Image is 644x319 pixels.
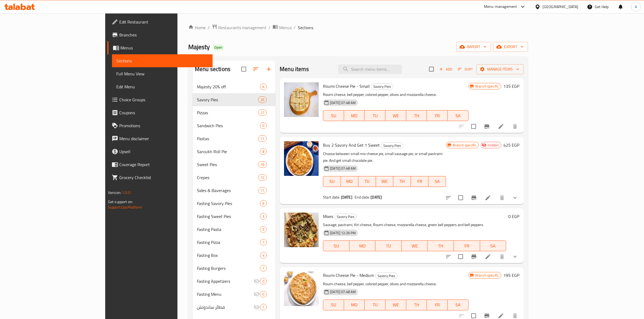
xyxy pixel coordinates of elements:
span: Savory Pies [335,214,356,220]
nav: breadcrumb [188,24,528,31]
a: Menus [107,41,213,54]
span: Select to update [455,192,466,203]
span: 11 [258,136,266,141]
span: Hidden [486,143,501,148]
img: Roumi Cheese Pie - Small [284,82,319,117]
div: items [260,265,267,271]
span: TU [367,112,383,120]
button: WE [385,300,406,310]
p: Roumi cheese, bell pepper, colored pepper, olives and mozzarella cheese. [323,281,468,287]
button: Manage items [476,64,524,74]
span: SU [325,112,342,120]
button: sort-choices [442,250,455,263]
span: SA [450,301,466,309]
button: TU [365,300,385,310]
span: SU [325,301,342,309]
div: Pastas11 [193,132,275,145]
span: WE [404,242,426,250]
div: items [260,226,267,233]
div: Menu-management [484,4,517,10]
span: 27 [258,110,266,115]
div: Sandwich Pies0 [193,119,275,132]
span: Saroukh Roll Pie [197,148,260,155]
span: FR [456,242,478,250]
div: فطائر ساندوتش1 [193,301,275,314]
button: TH [428,240,454,251]
input: search [338,65,402,74]
button: import [456,42,491,52]
span: FR [413,177,426,185]
span: 0 [260,279,266,284]
span: WE [388,301,404,309]
div: Savory Pies [334,214,357,220]
span: 6 [260,201,266,206]
svg: Inactive section [253,304,260,310]
b: [DATE] [341,194,352,201]
span: Start date: [323,194,340,201]
span: Buy 2 Savory And Get 1 Sweet [323,141,380,149]
button: SA [480,240,506,251]
div: Pizzas27 [193,106,275,119]
a: Upsell [107,145,213,158]
span: [DATE] 07:48 AM [328,289,358,294]
span: Savory Pies [371,83,393,90]
span: TH [430,242,452,250]
button: TU [365,110,385,121]
span: Choice Groups [119,96,209,103]
a: Restaurants management [212,24,266,31]
span: Crepes [197,174,258,181]
span: Grocery Checklist [119,174,209,181]
span: Fasting Box [197,252,260,258]
span: 4 [260,253,266,258]
div: Saroukh Roll Pie8 [193,145,275,158]
div: items [260,122,267,129]
span: MO [352,242,374,250]
span: 0 [260,123,266,128]
button: SU [323,300,344,310]
button: delete [508,120,521,133]
button: FR [454,240,480,251]
span: Select to update [468,121,479,132]
div: Fasting Menu [197,291,253,297]
div: Fasting Menu0 [193,288,275,301]
span: Full Menu View [116,70,209,77]
span: WE [378,177,391,185]
h2: Menu items [280,65,309,73]
span: 1 [260,266,266,271]
button: Sort [457,65,474,73]
span: Manage items [481,66,519,73]
span: 12 [258,175,266,180]
div: Sides & Baverages [197,187,258,194]
span: 0 [260,292,266,297]
a: Menu disclaimer [107,132,213,145]
button: export [493,42,528,52]
span: Promotions [119,122,209,129]
button: delete [496,250,508,263]
button: Add section [262,63,275,76]
button: MO [344,300,365,310]
a: Edit Menu [112,80,213,93]
span: Roumi Cheese Pie - Small [323,82,370,90]
a: Edit menu item [498,123,504,130]
button: SU [323,240,349,251]
button: WE [402,240,428,251]
span: Sort items [454,65,476,73]
svg: Inactive section [253,278,260,284]
span: 1 [260,305,266,310]
li: / [269,24,270,31]
span: FR [429,301,445,309]
span: Sandwich Pies [197,122,260,129]
div: Fasting Box4 [193,249,275,262]
span: فطائر ساندوتش [197,304,253,310]
div: items [258,174,267,181]
span: Open [212,45,224,50]
div: Fasting Savory Pies [197,200,260,207]
span: Pastas [197,135,258,142]
div: Open [212,44,224,51]
span: Version: [108,189,121,196]
svg: Inactive section [253,291,260,297]
h6: 135 EGP [503,82,519,90]
div: Fasting Burgers [197,265,260,271]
